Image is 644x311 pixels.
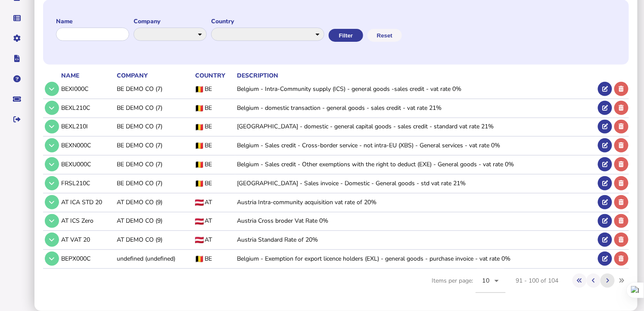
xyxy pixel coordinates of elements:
td: Belgium - Intra-Community supply (ICS) - general goods -sales credit - vat rate 0% [235,80,596,98]
div: Items per page: [432,269,506,302]
td: undefined (undefined) [115,250,193,267]
td: Belgium - Exemption for export licence holders (EXL) - general goods - purchase invoice - vat rat... [235,250,596,267]
img: BE flag [195,86,204,93]
div: BE [195,85,235,93]
button: Last page [615,274,629,288]
td: Austria Intra-community acquisition vat rate of 20% [235,193,596,211]
td: AT ICS Zero [59,212,115,230]
button: Tax code details [45,120,59,134]
button: Previous page [587,274,601,288]
button: Delete tax code [614,195,628,209]
button: Tax code details [45,82,59,96]
button: Delete tax code [614,120,628,134]
td: BEXL210I [59,118,115,135]
td: AT VAT 20 [59,231,115,249]
button: Data manager [8,9,26,27]
div: BE [195,122,235,131]
div: BE [195,179,235,187]
button: Edit tax code [598,120,612,134]
button: Tax code details [45,101,59,115]
td: BEXI000C [59,80,115,98]
img: BE flag [195,143,204,149]
button: Tax code details [45,233,59,247]
td: AT DEMO CO (9) [115,212,193,230]
button: Raise a support ticket [8,90,26,108]
td: BE DEMO CO (7) [115,174,193,192]
div: Country [195,72,235,80]
td: [GEOGRAPHIC_DATA] - domestic - general capital goods - sales credit - standard vat rate 21% [235,118,596,135]
button: Edit tax code [598,82,612,96]
td: BE DEMO CO (7) [115,80,193,98]
img: BE flag [195,162,204,168]
button: Reset [367,29,402,42]
img: AT flag [195,218,204,225]
td: BEXU000C [59,155,115,173]
button: Tax code details [45,214,59,228]
button: Help pages [8,70,26,88]
button: Delete tax code [614,233,628,247]
div: BE [195,255,235,263]
div: AT [195,217,235,225]
button: Edit tax code [598,176,612,190]
button: Tax code details [45,195,59,209]
button: Edit tax code [598,195,612,209]
button: First page [572,274,587,288]
td: Belgium - domestic transaction - general goods - sales credit - vat rate 21% [235,99,596,116]
td: AT DEMO CO (9) [115,193,193,211]
img: AT flag [195,237,204,243]
th: Company [115,71,193,80]
button: Manage settings [8,29,26,47]
button: Edit tax code [598,157,612,171]
td: [GEOGRAPHIC_DATA] - Sales invoice - Domestic - General goods - std vat rate 21% [235,174,596,192]
td: BE DEMO CO (7) [115,99,193,116]
button: Next page [600,274,615,288]
img: BE flag [195,180,204,187]
td: Belgium - Sales credit - Other exemptions with the right to deduct (EXE) - General goods - vat ra... [235,155,596,173]
button: Delete tax code [614,214,628,228]
button: Edit tax code [598,101,612,115]
button: Tax code details [45,252,59,266]
button: Tax code details [45,157,59,171]
button: Edit tax code [598,233,612,247]
td: Belgium - Sales credit - Cross-border service - not intra-EU (XBS) - General services - vat rate 0% [235,137,596,154]
div: BE [195,141,235,149]
button: Delete tax code [614,157,628,171]
td: Austria Standard Rate of 20% [235,231,596,249]
button: Tax code details [45,176,59,190]
i: Data manager [14,18,21,19]
td: AT ICA STD 20 [59,193,115,211]
img: AT flag [195,199,204,206]
button: Sign out [8,110,26,128]
label: Country [211,17,324,25]
button: Edit tax code [598,138,612,152]
td: BE DEMO CO (7) [115,155,193,173]
td: BEXL210C [59,99,115,116]
div: AT [195,198,235,206]
button: Delete tax code [614,176,628,190]
td: BE DEMO CO (7) [115,118,193,135]
button: Delete tax code [614,82,628,96]
th: Name [59,71,115,80]
button: Developer hub links [8,50,26,68]
label: Name [56,17,129,25]
div: BE [195,104,235,112]
img: BE flag [195,256,204,262]
img: BE flag [195,105,204,112]
td: Austria Cross broder Vat Rate 0% [235,212,596,230]
span: 10 [482,277,490,285]
button: Delete tax code [614,101,628,115]
th: Description [235,71,596,80]
button: Tax code details [45,138,59,152]
button: Delete tax code [614,252,628,266]
button: Edit tax code [598,252,612,266]
button: Delete tax code [614,138,628,152]
img: BE flag [195,124,204,131]
div: 91 - 100 of 104 [516,277,559,285]
button: Filter [329,29,363,42]
td: BEXN000C [59,137,115,154]
label: Company [134,17,207,25]
button: Edit tax code [598,214,612,228]
div: AT [195,236,235,244]
td: BEPX000C [59,250,115,267]
mat-form-field: Change page size [476,269,506,302]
